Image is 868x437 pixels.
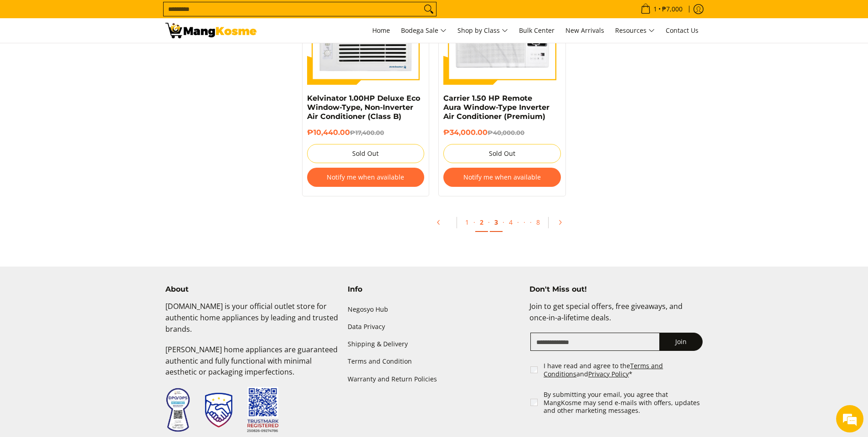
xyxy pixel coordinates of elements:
[514,18,559,43] a: Bulk Center
[298,210,708,239] ul: Pagination
[519,213,530,231] span: ·
[488,218,490,226] span: ·
[372,26,390,35] span: Home
[461,213,473,231] a: 1
[443,168,561,187] button: Notify me when available
[661,18,703,43] a: Contact Us
[659,333,703,351] button: Join
[561,18,609,43] a: New Arrivals
[611,18,659,43] a: Resources
[348,336,521,353] a: Shipping & Delivery
[307,94,420,121] a: Kelvinator 1.00HP Deluxe Eco Window-Type, Non-Inverter Air Conditioner (Class B)
[661,6,684,12] span: ₱7,000
[307,144,425,163] button: Sold Out
[266,18,703,43] nav: Main Menu
[588,370,629,378] a: Privacy Policy
[519,26,555,35] span: Bulk Center
[503,218,504,226] span: ·
[368,18,395,43] a: Home
[638,4,685,14] span: •
[348,353,521,370] a: Terms and Condition
[490,213,503,232] a: 3
[488,129,524,136] del: ₱40,000.00
[348,301,521,318] a: Negosyo Hub
[421,2,436,16] button: Search
[165,23,257,38] img: Bodega Sale Aircon l Mang Kosme: Home Appliances Warehouse Sale | Page 2
[443,128,561,137] h6: ₱34,000.00
[47,51,153,63] div: Chat with us now
[529,285,703,294] h4: Don't Miss out!
[247,387,279,433] img: Trustmark QR
[307,168,425,187] button: Notify me when available
[565,26,604,35] span: New Arrivals
[401,25,447,36] span: Bodega Sale
[348,319,521,336] a: Data Privacy
[453,18,513,43] a: Shop by Class
[307,128,425,137] h6: ₱10,440.00
[165,344,339,387] p: [PERSON_NAME] home appliances are guaranteed authentic and fully functional with minimal aestheti...
[457,25,508,36] span: Shop by Class
[666,26,699,35] span: Contact Us
[350,129,384,136] del: ₱17,400.00
[517,218,519,226] span: ·
[348,370,521,388] a: Warranty and Return Policies
[165,387,190,432] img: Data Privacy Seal
[544,361,663,378] a: Terms and Conditions
[504,213,517,231] a: 4
[348,285,521,294] h4: Info
[544,391,704,415] label: By submitting your email, you agree that MangKosme may send e-mails with offers, updates and othe...
[165,301,339,344] p: [DOMAIN_NAME] is your official outlet store for authentic home appliances by leading and trusted ...
[473,218,475,226] span: ·
[529,301,703,333] p: Join to get special offers, free giveaways, and once-in-a-lifetime deals.
[443,94,550,121] a: Carrier 1.50 HP Remote Aura Window-Type Inverter Air Conditioner (Premium)
[205,393,232,427] img: Trustmark Seal
[615,25,655,36] span: Resources
[530,218,532,226] span: ·
[53,115,126,207] span: We're online!
[149,5,171,26] div: Minimize live chat window
[544,362,704,378] label: I have read and agree to the and *
[165,285,339,294] h4: About
[396,18,451,43] a: Bodega Sale
[532,213,544,231] a: 8
[443,144,561,163] button: Sold Out
[475,213,488,232] a: 2
[5,249,174,281] textarea: Type your message and hit 'Enter'
[652,6,658,12] span: 1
